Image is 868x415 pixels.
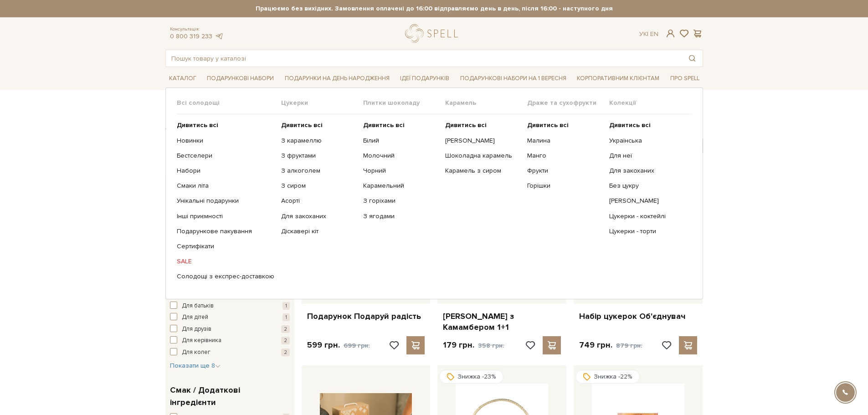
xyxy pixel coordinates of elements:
[363,121,405,129] b: Дивитись всі
[363,121,438,129] a: Дивитись всі
[177,167,274,175] a: Набори
[165,5,703,13] strong: Працюємо без вихідних. Замовлення оплачені до 16:00 відправляємо день в день, після 16:00 - насту...
[609,121,651,129] b: Дивитись всі
[609,197,684,205] a: [PERSON_NAME]
[609,167,684,175] a: Для закоханих
[281,348,290,356] span: 2
[682,50,703,67] button: Пошук товару у каталозі
[281,325,290,333] span: 2
[281,99,363,107] span: Цукерки
[650,30,658,38] a: En
[177,257,274,266] a: SALE
[281,182,356,190] a: З сиром
[609,99,691,107] span: Колекції
[609,152,684,160] a: Для неї
[307,311,425,322] a: Подарунок Подаруй радість
[177,99,281,107] span: Всі солодощі
[177,137,274,145] a: Новинки
[527,137,602,145] a: Малина
[457,71,570,86] a: Подарункові набори на 1 Вересня
[579,311,697,322] a: Набір цукерок Об'єднувач
[405,24,462,43] a: logo
[609,227,684,236] a: Цукерки - торти
[363,167,438,175] a: Чорний
[609,212,684,220] a: Цукерки - коктейлі
[170,302,290,311] button: Для батьків 1
[443,340,504,351] p: 179 грн.
[344,342,370,349] span: 699 грн.
[363,137,438,145] a: Білий
[527,121,602,129] a: Дивитись всі
[609,137,684,145] a: Українська
[182,336,221,345] span: Для керівника
[639,30,658,38] div: Ук
[177,227,274,236] a: Подарункове пакування
[177,197,274,205] a: Унікальні подарунки
[527,99,609,107] span: Драже та сухофрукти
[170,384,288,409] span: Смак / Додаткові інгредієнти
[363,212,438,220] a: З ягодами
[170,26,224,32] span: Консультація:
[281,227,356,236] a: Діскавері кіт
[579,340,642,351] p: 749 грн.
[363,197,438,205] a: З горіхами
[282,302,290,310] span: 1
[363,152,438,160] a: Молочний
[609,121,684,129] a: Дивитись всі
[182,313,208,322] span: Для дітей
[177,121,218,129] b: Дивитись всі
[445,121,520,129] a: Дивитись всі
[182,348,211,357] span: Для колег
[445,167,520,175] a: Карамель з сиром
[445,99,527,107] span: Карамель
[215,32,224,40] a: telegram
[445,121,487,129] b: Дивитись всі
[203,72,277,86] a: Подарункові набори
[166,50,682,67] input: Пошук товару у каталозі
[281,137,356,145] a: З карамеллю
[281,121,323,129] b: Дивитись всі
[177,212,274,220] a: Інші приємності
[182,302,214,311] span: Для батьків
[281,72,393,86] a: Подарунки на День народження
[647,30,648,38] span: |
[165,72,200,86] a: Каталог
[609,182,684,190] a: Без цукру
[170,361,221,370] button: Показати ще 8
[182,325,211,334] span: Для друзів
[616,342,642,349] span: 879 грн.
[667,72,703,86] a: Про Spell
[177,272,274,281] a: Солодощі з експрес-доставкою
[527,167,602,175] a: Фрукти
[177,242,274,251] a: Сертифікати
[396,72,453,86] a: Ідеї подарунків
[281,121,356,129] a: Дивитись всі
[439,370,503,384] div: Знижка -23%
[478,342,504,349] span: 358 грн.
[281,337,290,344] span: 2
[573,71,663,86] a: Корпоративним клієнтам
[527,121,569,129] b: Дивитись всі
[281,152,356,160] a: З фруктами
[445,137,520,145] a: [PERSON_NAME]
[281,197,356,205] a: Асорті
[282,313,290,321] span: 1
[575,370,640,384] div: Знижка -22%
[281,212,356,220] a: Для закоханих
[170,32,212,40] a: 0 800 319 233
[170,325,290,334] button: Для друзів 2
[177,152,274,160] a: Бестселери
[443,311,561,333] a: [PERSON_NAME] з Камамбером 1+1
[177,121,274,129] a: Дивитись всі
[281,167,356,175] a: З алкоголем
[170,348,290,357] button: Для колег 2
[307,340,370,351] p: 599 грн.
[527,182,602,190] a: Горішки
[170,362,221,369] span: Показати ще 8
[170,313,290,322] button: Для дітей 1
[177,182,274,190] a: Смаки літа
[363,99,445,107] span: Плитки шоколаду
[170,336,290,345] button: Для керівника 2
[527,152,602,160] a: Манго
[445,152,520,160] a: Шоколадна карамель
